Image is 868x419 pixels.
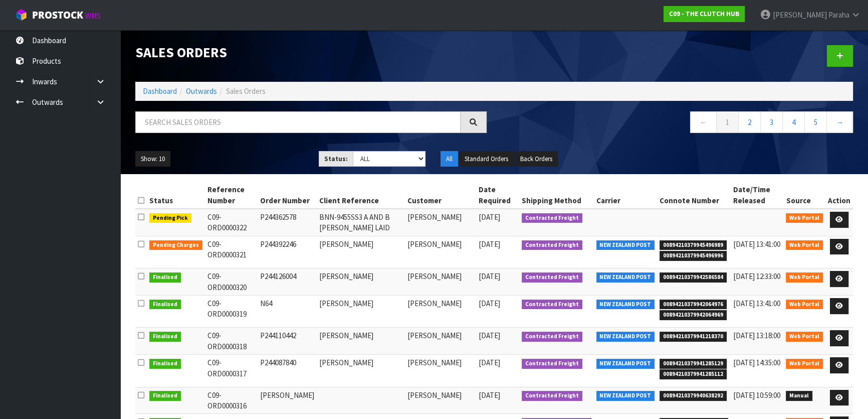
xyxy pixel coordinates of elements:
[258,355,317,387] td: P244087840
[828,10,849,20] span: Paraha
[479,331,500,340] span: [DATE]
[522,240,582,250] span: Contracted Freight
[660,369,727,379] span: 00894210379941285112
[515,151,558,167] button: Back Orders
[826,111,853,133] a: →
[405,296,476,328] td: [PERSON_NAME]
[519,182,594,209] th: Shipping Method
[135,45,487,60] h1: Sales Orders
[317,209,405,236] td: BNN-9455SS3 A AND B [PERSON_NAME] LAID
[594,182,658,209] th: Carrier
[205,209,258,236] td: C09-ORD0000322
[522,359,582,369] span: Contracted Freight
[733,271,780,281] span: [DATE] 12:33:00
[479,390,500,400] span: [DATE]
[405,328,476,355] td: [PERSON_NAME]
[405,182,476,209] th: Customer
[149,391,181,401] span: Finalised
[149,213,191,223] span: Pending Pick
[205,236,258,268] td: C09-ORD0000321
[258,182,317,209] th: Order Number
[459,151,514,167] button: Standard Orders
[804,111,827,133] a: 5
[15,9,28,21] img: cube-alt.png
[657,182,731,209] th: Connote Number
[258,296,317,328] td: N64
[669,10,739,18] strong: C09 - THE CLUTCH HUB
[522,300,582,310] span: Contracted Freight
[733,299,780,308] span: [DATE] 13:41:00
[149,272,181,283] span: Finalised
[786,391,812,401] span: Manual
[782,111,805,133] a: 4
[660,272,727,283] span: 00894210379942586584
[479,299,500,308] span: [DATE]
[731,182,784,209] th: Date/Time Released
[405,236,476,268] td: [PERSON_NAME]
[660,359,727,369] span: 00894210379941285129
[786,359,823,369] span: Web Portal
[773,10,827,20] span: [PERSON_NAME]
[226,86,266,96] span: Sales Orders
[786,272,823,283] span: Web Portal
[258,236,317,268] td: P244392246
[596,391,655,401] span: NEW ZEALAND POST
[258,387,317,414] td: [PERSON_NAME]
[317,355,405,387] td: [PERSON_NAME]
[205,268,258,296] td: C09-ORD0000320
[32,9,83,22] span: ProStock
[135,151,170,167] button: Show: 10
[660,310,727,320] span: 00894210379942064969
[405,355,476,387] td: [PERSON_NAME]
[317,268,405,296] td: [PERSON_NAME]
[441,151,458,167] button: All
[205,328,258,355] td: C09-ORD0000318
[786,300,823,310] span: Web Portal
[479,212,500,222] span: [DATE]
[522,272,582,283] span: Contracted Freight
[479,358,500,367] span: [DATE]
[596,332,655,342] span: NEW ZEALAND POST
[143,86,177,96] a: Dashboard
[149,359,181,369] span: Finalised
[405,209,476,236] td: [PERSON_NAME]
[317,328,405,355] td: [PERSON_NAME]
[760,111,783,133] a: 3
[258,328,317,355] td: P244110442
[825,182,853,209] th: Action
[324,155,348,163] strong: Status:
[205,296,258,328] td: C09-ORD0000319
[205,355,258,387] td: C09-ORD0000317
[405,268,476,296] td: [PERSON_NAME]
[205,182,258,209] th: Reference Number
[149,332,181,342] span: Finalised
[660,240,727,250] span: 00894210379945496989
[258,209,317,236] td: P244362578
[733,358,780,367] span: [DATE] 14:35:00
[660,332,727,342] span: 00894210379941218370
[690,111,717,133] a: ←
[786,240,823,250] span: Web Portal
[596,272,655,283] span: NEW ZEALAND POST
[596,300,655,310] span: NEW ZEALAND POST
[783,182,825,209] th: Source
[502,111,853,136] nav: Page navigation
[660,391,727,401] span: 00894210379940638292
[596,359,655,369] span: NEW ZEALAND POST
[522,391,582,401] span: Contracted Freight
[317,236,405,268] td: [PERSON_NAME]
[733,239,780,249] span: [DATE] 13:41:00
[149,240,202,250] span: Pending Charges
[660,251,727,261] span: 00894210379945496996
[664,6,745,22] a: C09 - THE CLUTCH HUB
[85,11,101,21] small: WMS
[479,271,500,281] span: [DATE]
[596,240,655,250] span: NEW ZEALAND POST
[258,268,317,296] td: P244126004
[317,182,405,209] th: Client Reference
[786,213,823,223] span: Web Portal
[135,111,461,133] input: Search sales orders
[317,296,405,328] td: [PERSON_NAME]
[733,390,780,400] span: [DATE] 10:59:00
[479,239,500,249] span: [DATE]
